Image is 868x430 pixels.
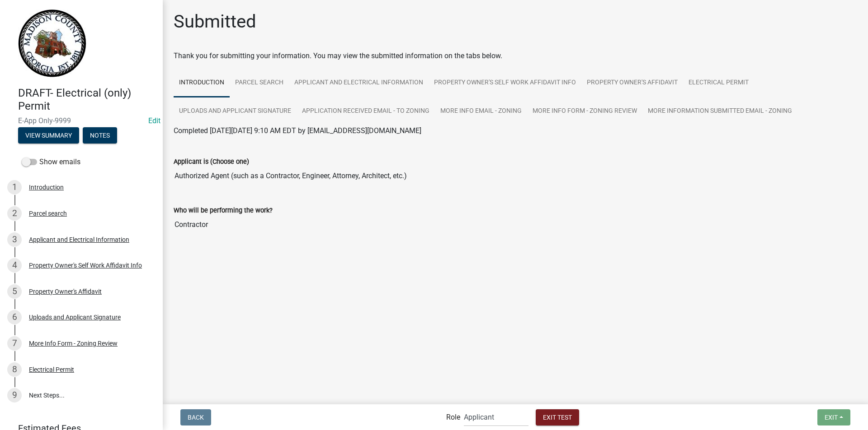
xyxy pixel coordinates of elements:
[825,413,838,421] span: Exit
[581,69,683,97] a: Property Owner's Affidavit
[683,69,754,97] a: Electrical Permit
[7,258,22,273] div: 4
[29,314,121,320] div: Uploads and Applicant Signature
[174,159,249,165] label: Applicant is (Choose one)
[7,310,22,324] div: 6
[174,51,857,61] div: Thank you for submitting your information. You may view the submitted information on the tabs below.
[18,87,156,113] h4: DRAFT- Electrical (only) Permit
[297,97,435,126] a: Application Received Email - to Zoning
[83,127,117,143] button: Notes
[435,97,527,126] a: More Info Email - Zoning
[18,116,145,125] span: E-App Only-9999
[230,69,289,97] a: Parcel search
[429,69,581,97] a: Property Owner's Self Work Affidavit Info
[29,340,118,347] div: More Info Form - Zoning Review
[29,262,142,268] div: Property Owner's Self Work Affidavit Info
[7,206,22,221] div: 2
[180,409,211,425] button: Back
[7,362,22,377] div: 8
[174,69,230,97] a: Introduction
[18,127,79,143] button: View Summary
[29,366,74,373] div: Electrical Permit
[174,97,297,126] a: Uploads and Applicant Signature
[289,69,429,97] a: Applicant and Electrical Information
[446,414,460,421] label: Role
[148,116,160,125] a: Edit
[642,97,797,126] a: More Information Submitted Email - Zoning
[22,157,80,167] label: Show emails
[174,126,421,135] span: Completed [DATE][DATE] 9:10 AM EDT by [EMAIL_ADDRESS][DOMAIN_NAME]
[527,97,642,126] a: More Info Form - Zoning Review
[174,11,256,32] h1: Submitted
[83,132,117,139] wm-modal-confirm: Notes
[174,208,273,214] label: Who will be performing the work?
[29,236,129,243] div: Applicant and Electrical Information
[188,413,204,421] span: Back
[29,288,102,295] div: Property Owner's Affidavit
[7,388,22,402] div: 9
[148,116,160,125] wm-modal-confirm: Edit Application Number
[29,184,64,190] div: Introduction
[18,9,86,77] img: Madison County, Georgia
[817,409,850,425] button: Exit
[543,413,572,421] span: Exit Test
[7,232,22,247] div: 3
[18,132,79,139] wm-modal-confirm: Summary
[536,409,579,425] button: Exit Test
[7,284,22,299] div: 5
[7,180,22,194] div: 1
[7,336,22,351] div: 7
[29,210,67,217] div: Parcel search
